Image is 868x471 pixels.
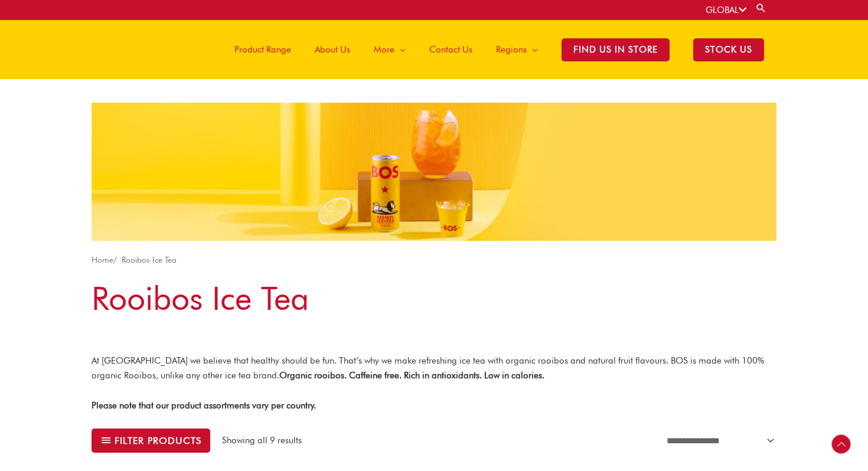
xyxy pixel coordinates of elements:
[92,354,776,383] p: At [GEOGRAPHIC_DATA] we believe that healthy should be fun. That’s why we make refreshing ice tea...
[550,20,681,79] a: Find Us in Store
[92,400,316,411] strong: Please note that our product assortments vary per country.
[279,370,544,381] strong: Organic rooibos. Caffeine free. Rich in antioxidants. Low in calories.
[755,2,767,14] a: Search button
[484,20,550,79] a: Regions
[429,32,472,67] span: Contact Us
[693,38,764,61] span: STOCK US
[214,20,776,79] nav: Site Navigation
[315,32,350,67] span: About Us
[681,20,776,79] a: STOCK US
[374,32,394,67] span: More
[417,20,484,79] a: Contact Us
[362,20,417,79] a: More
[706,5,746,15] a: GLOBAL
[92,276,776,321] h1: Rooibos Ice Tea
[660,429,776,452] select: Shop order
[92,429,210,453] button: Filter products
[115,436,201,445] span: Filter products
[222,434,302,447] p: Showing all 9 results
[92,253,776,267] nav: Breadcrumb
[92,255,113,264] a: Home
[223,20,303,79] a: Product Range
[562,38,670,61] span: Find Us in Store
[93,30,133,70] img: BOS logo finals-200px
[496,32,527,67] span: Regions
[303,20,362,79] a: About Us
[234,32,291,67] span: Product Range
